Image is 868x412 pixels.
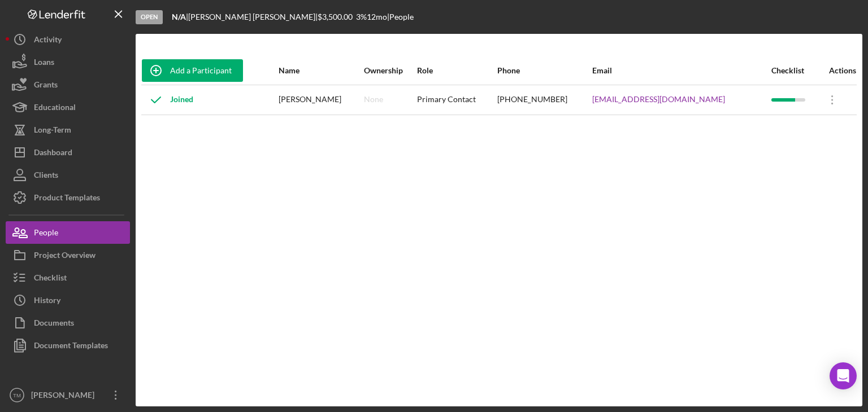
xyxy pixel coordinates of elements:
[417,66,496,75] div: Role
[188,12,318,21] div: [PERSON_NAME] [PERSON_NAME] |
[6,244,130,266] button: Project Overview
[497,66,591,75] div: Phone
[367,12,387,21] div: 12 mo
[34,244,96,269] div: Project Overview
[6,384,130,406] button: TM[PERSON_NAME]
[6,73,130,96] button: Grants
[6,119,130,141] button: Long-Term
[279,86,363,114] div: [PERSON_NAME]
[34,28,62,54] div: Activity
[13,392,21,398] text: TM
[592,66,770,75] div: Email
[356,12,367,21] div: 3 %
[6,221,130,244] button: People
[136,10,163,24] div: Open
[6,96,130,119] button: Educational
[387,12,414,21] div: | People
[34,334,108,360] div: Document Templates
[172,12,188,21] div: |
[6,186,130,209] button: Product Templates
[417,86,496,114] div: Primary Contact
[279,66,363,75] div: Name
[170,59,232,82] div: Add a Participant
[34,186,100,212] div: Product Templates
[364,95,383,104] div: None
[830,362,857,389] div: Open Intercom Messenger
[318,12,356,21] div: $3,500.00
[142,59,243,82] button: Add a Participant
[34,141,72,166] div: Dashboard
[172,12,186,21] b: N/A
[34,96,76,121] div: Educational
[592,95,725,104] a: [EMAIL_ADDRESS][DOMAIN_NAME]
[6,141,130,164] button: Dashboard
[364,66,416,75] div: Ownership
[28,384,102,409] div: [PERSON_NAME]
[34,119,71,144] div: Long-Term
[6,51,130,73] button: Loans
[818,66,856,75] div: Actions
[6,266,130,289] button: Checklist
[142,86,193,114] div: Joined
[771,66,817,75] div: Checklist
[34,164,58,189] div: Clients
[6,289,130,312] button: History
[6,334,130,357] button: Document Templates
[6,164,130,186] button: Clients
[497,86,591,114] div: [PHONE_NUMBER]
[34,312,74,337] div: Documents
[6,28,130,51] button: Activity
[34,73,58,99] div: Grants
[34,51,54,76] div: Loans
[6,312,130,334] button: Documents
[34,221,58,247] div: People
[34,289,60,314] div: History
[34,266,67,292] div: Checklist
